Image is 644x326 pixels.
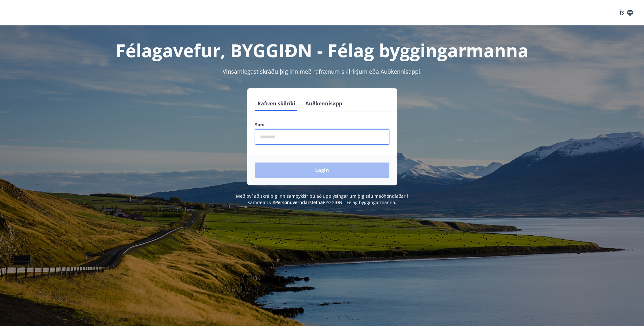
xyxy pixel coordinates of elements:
button: Auðkennisapp [303,96,345,111]
button: ÍS [616,7,636,18]
label: Sími [255,122,389,128]
span: Með því að skrá þig inn samþykkir þú að upplýsingar um þig séu meðhöndlaðar í samræmi við BYGGIÐN... [236,193,408,205]
span: Vinsamlegast skráðu þig inn með rafrænum skilríkjum eða Auðkennisappi. [223,68,422,75]
button: Rafræn skilríki [255,96,298,111]
a: Persónuverndarstefna [275,199,323,205]
h1: Félagavefur, BYGGIÐN - Félag byggingarmanna [101,38,543,62]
